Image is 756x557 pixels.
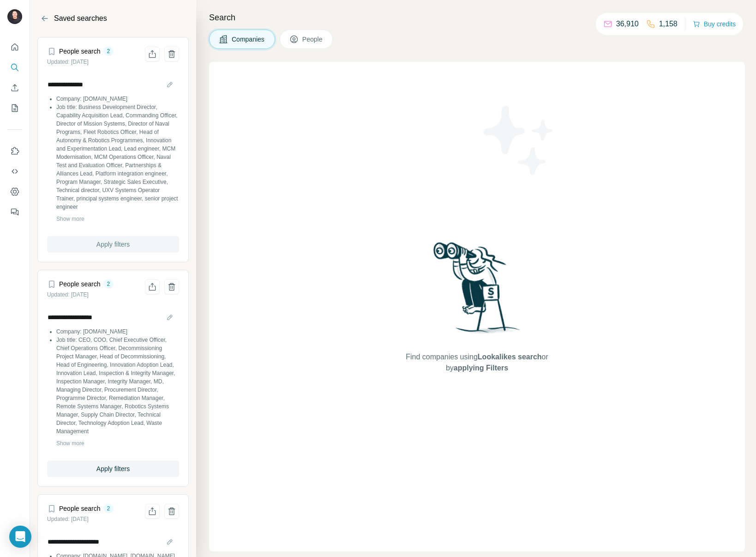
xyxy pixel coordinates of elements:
[7,39,22,55] button: Quick start
[7,143,22,159] button: Use Surfe on LinkedIn
[232,35,265,44] span: Companies
[47,236,179,253] button: Apply filters
[164,279,179,294] button: Delete saved search
[145,47,160,61] button: Share filters
[56,327,179,336] li: Company: [DOMAIN_NAME]
[56,336,179,436] li: Job title: CEO, COO, Chief Executive Officer, Chief Operations Officer, Decommissioning Project M...
[56,103,179,211] li: Job title: Business Development Director, Capability Acquisition Lead, Commanding Officer, Direct...
[59,47,101,56] h4: People search
[96,240,130,249] span: Apply filters
[145,504,160,519] button: Share filters
[47,460,179,477] button: Apply filters
[9,526,31,548] div: Open Intercom Messenger
[7,183,22,200] button: Dashboard
[47,516,89,522] small: Updated: [DATE]
[693,18,736,30] button: Buy credits
[47,78,179,91] input: Search name
[7,204,22,220] button: Feedback
[103,280,114,288] div: 2
[7,9,22,24] img: Avatar
[403,351,551,374] span: Find companies using or by
[7,163,22,180] button: Use Surfe API
[56,95,179,103] li: Company: [DOMAIN_NAME]
[659,18,678,30] p: 1,158
[209,11,745,24] h4: Search
[59,279,101,289] h4: People search
[54,13,107,24] h2: Saved searches
[7,59,22,76] button: Search
[478,353,542,361] span: Lookalikes search
[37,11,52,26] button: Back
[47,535,179,548] input: Search name
[7,100,22,116] button: My lists
[7,79,22,96] button: Enrich CSV
[96,464,130,473] span: Apply filters
[47,291,89,298] small: Updated: [DATE]
[103,47,114,55] div: 2
[302,35,324,44] span: People
[164,504,179,519] button: Delete saved search
[47,311,179,324] input: Search name
[56,439,84,448] button: Show more
[477,99,560,182] img: Surfe Illustration - Stars
[616,18,639,30] p: 36,910
[56,215,84,223] button: Show more
[429,240,525,343] img: Surfe Illustration - Woman searching with binoculars
[454,364,508,372] span: applying Filters
[164,47,179,61] button: Delete saved search
[47,59,89,65] small: Updated: [DATE]
[59,504,101,513] h4: People search
[103,504,114,513] div: 2
[145,279,160,294] button: Share filters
